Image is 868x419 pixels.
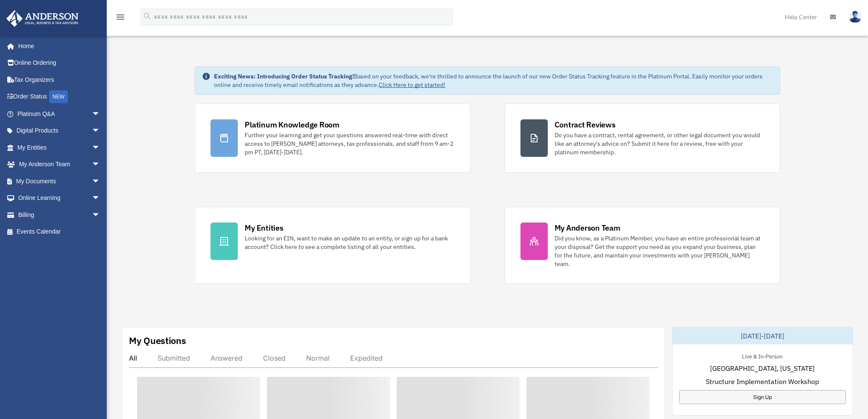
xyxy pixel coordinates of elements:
div: Based on your feedback, we're thrilled to announce the launch of our new Order Status Tracking fe... [214,72,772,89]
a: My Documentsarrow_drop_down [6,173,113,190]
a: Online Learningarrow_drop_down [6,190,113,207]
div: Contract Reviews [555,119,616,130]
a: Order StatusNEW [6,88,113,106]
div: Did you know, as a Platinum Member, you have an entire professional team at your disposal? Get th... [555,234,764,268]
div: Looking for an EIN, want to make an update to an entity, or sign up for a bank account? Click her... [245,234,454,251]
span: arrow_drop_down [92,139,109,156]
a: Platinum Q&Aarrow_drop_down [6,105,113,122]
div: Platinum Knowledge Room [245,119,339,130]
span: arrow_drop_down [92,105,109,123]
a: Online Ordering [6,55,113,72]
div: All [129,354,137,362]
a: My Anderson Teamarrow_drop_down [6,156,113,173]
div: Normal [306,354,330,362]
div: Submitted [158,354,190,362]
span: arrow_drop_down [92,206,109,224]
div: NEW [49,90,68,103]
span: arrow_drop_down [92,190,109,207]
div: Do you have a contract, rental agreement, or other legal document you would like an attorney's ad... [555,131,764,156]
span: arrow_drop_down [92,156,109,173]
a: Platinum Knowledge Room Further your learning and get your questions answered real-time with dire... [195,104,470,173]
div: Further your learning and get your questions answered real-time with direct access to [PERSON_NAM... [245,131,454,156]
a: Sign Up [679,390,846,404]
span: Structure Implementation Workshop [706,376,819,387]
a: Tax Organizers [6,71,113,88]
div: [DATE]-[DATE] [672,327,853,344]
div: Expedited [350,354,383,362]
i: search [143,12,152,21]
a: My Entities Looking for an EIN, want to make an update to an entity, or sign up for a bank accoun... [195,207,470,284]
img: Anderson Advisors Platinum Portal [4,10,81,27]
div: My Anderson Team [555,223,620,233]
span: arrow_drop_down [92,122,109,140]
div: Closed [263,354,286,362]
a: Contract Reviews Do you have a contract, rental agreement, or other legal document you would like... [505,104,780,173]
i: menu [115,12,126,22]
img: User Pic [849,11,862,23]
a: My Entitiesarrow_drop_down [6,139,113,156]
a: Billingarrow_drop_down [6,206,113,223]
div: My Questions [129,334,186,347]
div: Live & In-Person [735,351,789,360]
strong: Exciting News: Introducing Order Status Tracking! [214,72,354,80]
div: My Entities [245,223,283,233]
a: Click Here to get started! [379,81,445,89]
a: My Anderson Team Did you know, as a Platinum Member, you have an entire professional team at your... [505,207,780,284]
a: menu [115,15,126,22]
div: Answered [210,354,243,362]
span: [GEOGRAPHIC_DATA], [US_STATE] [710,363,815,373]
a: Digital Productsarrow_drop_down [6,122,113,139]
span: arrow_drop_down [92,173,109,190]
a: Events Calendar [6,223,113,240]
a: Home [6,38,109,55]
